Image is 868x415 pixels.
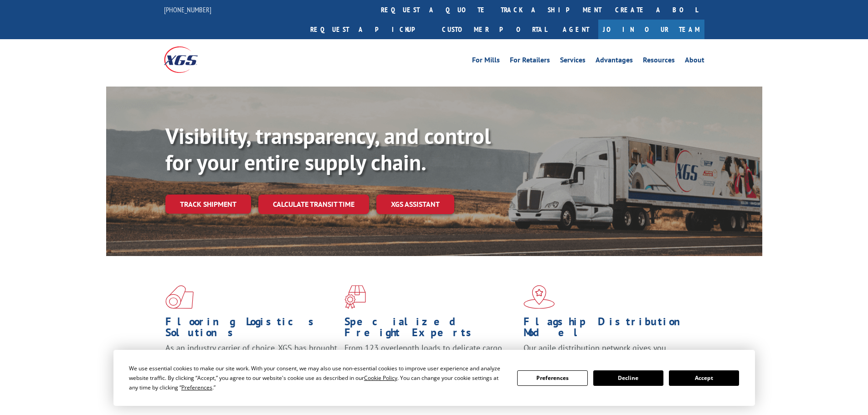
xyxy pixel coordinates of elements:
[364,374,397,382] span: Cookie Policy
[164,5,211,14] a: [PHONE_NUMBER]
[165,343,337,375] span: As an industry carrier of choice, XGS has brought innovation and dedication to flooring logistics...
[598,20,704,39] a: Join Our Team
[643,56,675,67] a: Resources
[435,20,554,39] a: Customer Portal
[510,56,550,67] a: For Retailers
[129,364,506,392] div: We use essential cookies to make our site work. With your consent, we may also use non-essential ...
[669,370,739,386] button: Accept
[524,343,691,364] span: Our agile distribution network gives you nationwide inventory management on demand.
[165,285,194,309] img: xgs-icon-total-supply-chain-intelligence-red
[181,384,212,391] span: Preferences
[165,316,338,343] h1: Flooring Logistics Solutions
[344,285,366,309] img: xgs-icon-focused-on-flooring-red
[554,20,598,39] a: Agent
[344,343,517,383] p: From 123 overlength loads to delicate cargo, our experienced staff knows the best way to move you...
[165,122,491,176] b: Visibility, transparency, and control for your entire supply chain.
[524,316,696,343] h1: Flagship Distribution Model
[685,56,704,67] a: About
[517,370,587,386] button: Preferences
[472,56,500,67] a: For Mills
[560,56,586,67] a: Services
[524,285,555,309] img: xgs-icon-flagship-distribution-model-red
[593,370,663,386] button: Decline
[596,56,633,67] a: Advantages
[376,195,454,214] a: XGS ASSISTANT
[113,350,755,406] div: Cookie Consent Prompt
[165,195,251,214] a: Track shipment
[258,195,369,214] a: Calculate transit time
[344,316,517,343] h1: Specialized Freight Experts
[303,20,435,39] a: Request a pickup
